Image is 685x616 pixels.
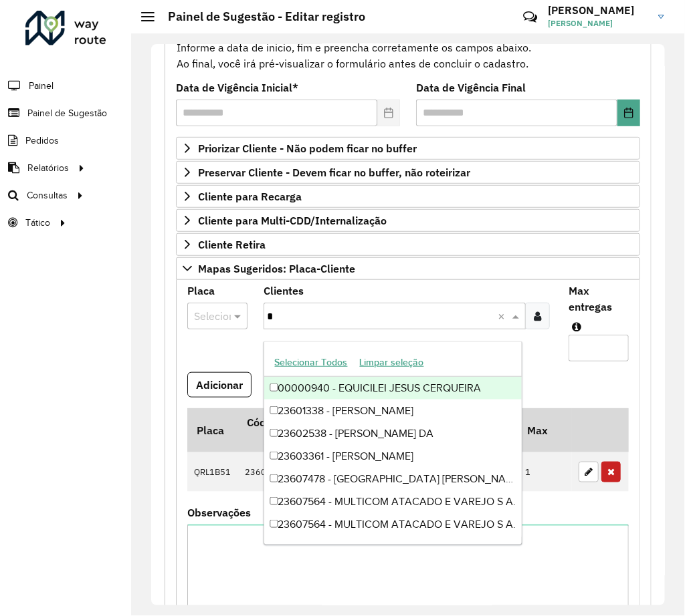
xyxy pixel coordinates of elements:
label: Data de Vigência Final [416,80,526,96]
label: Data de Vigência Inicial [176,80,298,96]
h3: [PERSON_NAME] [548,4,648,17]
button: Limpar seleção [354,352,430,373]
button: Selecionar Todos [269,352,354,373]
td: QRL1B51 [187,452,238,492]
th: Max [518,408,572,452]
a: Mapas Sugeridos: Placa-Cliente [176,257,640,280]
label: Max entregas [569,283,629,315]
span: Cliente Retira [198,239,266,250]
a: Cliente para Multi-CDD/Internalização [176,209,640,232]
th: Código Cliente [238,408,371,452]
div: 23603361 - [PERSON_NAME] [264,445,522,468]
div: 23601338 - [PERSON_NAME] [264,400,522,422]
td: 23608630 [238,452,371,492]
span: Consultas [27,188,68,202]
ng-dropdown-panel: Options list [264,341,522,545]
div: 23607564 - MULTICOM ATACADO E VAREJO S A. [264,513,522,536]
span: Priorizar Cliente - Não podem ficar no buffer [198,143,417,154]
td: 1 [518,452,572,492]
span: Preservar Cliente - Devem ficar no buffer, não roteirizar [198,167,470,178]
span: Cliente para Recarga [198,191,302,202]
h2: Painel de Sugestão - Editar registro [155,9,365,24]
div: 23607719 - SENDAS DISTRIBUIDORA S A [264,536,522,559]
a: Preservar Cliente - Devem ficar no buffer, não roteirizar [176,161,640,184]
span: Relatórios [27,161,69,175]
span: Tático [25,216,50,230]
div: 23607564 - MULTICOM ATACADO E VAREJO S A. [264,490,522,513]
a: Priorizar Cliente - Não podem ficar no buffer [176,137,640,160]
button: Choose Date [617,100,640,126]
label: Observações [187,504,251,520]
em: Máximo de clientes que serão colocados na mesma rota com os clientes informados [572,321,581,332]
a: Copiar [247,432,290,445]
div: 23602538 - [PERSON_NAME] DA [264,422,522,445]
span: Mapas Sugeridos: Placa-Cliente [198,263,355,274]
span: Clear all [498,308,509,324]
span: Cliente para Multi-CDD/Internalização [198,215,387,226]
span: Painel de Sugestão [27,106,107,120]
div: 23607478 - [GEOGRAPHIC_DATA] [PERSON_NAME] [264,468,522,490]
div: Informe a data de inicio, fim e preencha corretamente os campos abaixo. Ao final, você irá pré-vi... [176,23,640,72]
div: 00000940 - EQUICILEI JESUS CERQUEIRA [264,377,522,400]
label: Placa [187,283,215,299]
a: Cliente Retira [176,233,640,256]
a: Contato Rápido [516,3,545,31]
span: Pedidos [25,134,59,148]
button: Adicionar [187,372,252,398]
span: Painel [29,79,54,93]
label: Clientes [264,283,304,299]
a: Cliente para Recarga [176,185,640,208]
span: [PERSON_NAME] [548,17,648,29]
th: Placa [187,408,238,452]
